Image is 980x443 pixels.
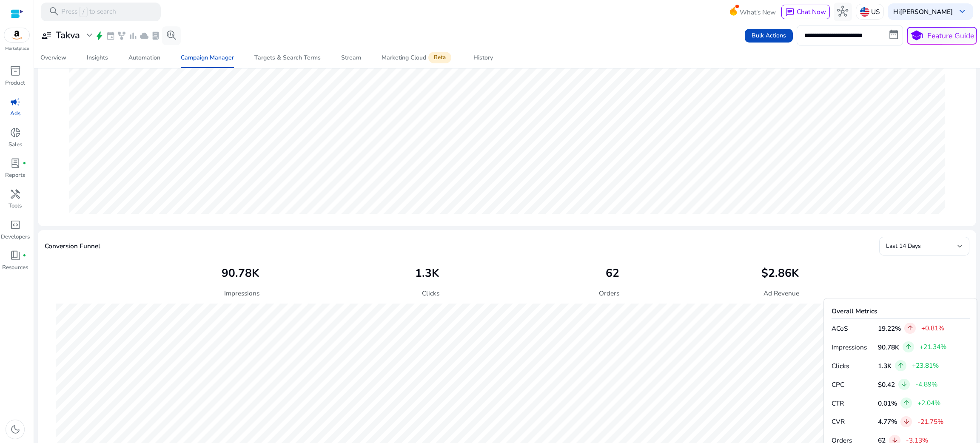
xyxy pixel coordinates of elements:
[10,127,21,138] span: donut_small
[871,4,880,19] p: US
[878,398,897,408] p: 0.01%
[915,381,937,387] p: -4.89%
[224,288,259,298] p: Impressions
[341,55,361,61] div: Stream
[957,6,968,17] span: keyboard_arrow_down
[878,324,901,333] p: 19.22%
[117,31,126,40] span: family_history
[128,31,138,40] span: bar_chart
[860,7,869,17] img: us.svg
[910,29,923,43] span: school
[912,362,939,369] p: +23.81%
[832,380,874,389] p: CPC
[878,342,899,352] p: 90.78K
[837,6,848,17] span: hub
[40,55,66,61] div: Overview
[61,7,116,17] p: Press to search
[95,31,104,40] span: bolt
[48,6,60,17] span: search
[917,418,943,425] p: -21.75%
[832,342,874,352] p: Impressions
[903,418,910,426] span: arrow_downward
[920,344,946,350] p: +21.34%
[84,30,95,41] span: expand_more
[900,7,953,16] b: [PERSON_NAME]
[87,55,108,61] div: Insights
[106,31,115,40] span: event
[10,219,21,230] span: code_blocks
[905,343,912,351] span: arrow_upward
[921,325,944,331] p: +0.81%
[140,31,149,40] span: cloud
[79,7,87,17] span: /
[151,31,160,40] span: lab_profile
[10,158,21,169] span: lab_profile
[4,28,30,42] img: amazon.svg
[9,141,22,149] p: Sales
[56,30,80,41] h3: Takva
[740,5,776,20] span: What's New
[181,55,234,61] div: Campaign Manager
[893,9,953,15] p: Hi
[473,55,493,61] div: History
[428,52,451,63] span: Beta
[222,267,259,280] h2: 90.78K
[878,361,892,371] p: 1.3K
[10,65,21,77] span: inventory_2
[2,264,28,272] p: Resources
[254,55,321,61] div: Targets & Search Terms
[927,30,974,41] p: Feature Guide
[10,97,21,108] span: campaign
[166,30,177,41] span: search_insights
[906,324,914,332] span: arrow_upward
[832,324,874,333] p: ACoS
[1,233,30,241] p: Developers
[785,8,795,17] span: chat
[415,267,439,280] h2: 1.3K
[752,31,786,40] span: Bulk Actions
[745,29,793,43] button: Bulk Actions
[162,26,181,45] button: search_insights
[832,306,970,316] p: Overall Metrics
[832,361,874,371] p: Clicks
[41,30,52,41] span: user_attributes
[599,288,619,298] p: Orders
[23,162,26,165] span: fiber_manual_record
[10,189,21,200] span: handyman
[422,288,439,298] p: Clicks
[834,3,852,21] button: hub
[832,398,874,408] p: CTR
[900,381,908,388] span: arrow_downward
[903,399,910,407] span: arrow_upward
[606,267,619,280] h2: 62
[382,54,453,62] div: Marketing Cloud
[878,417,897,426] p: 4.77%
[5,45,29,52] p: Marketplace
[23,254,26,258] span: fiber_manual_record
[10,250,21,261] span: book_4
[907,27,977,45] button: schoolFeature Guide
[10,424,21,435] span: dark_mode
[878,380,895,389] p: $0.42
[797,7,826,16] span: Chat Now
[9,202,22,210] p: Tools
[10,110,20,118] p: Ads
[897,362,905,369] span: arrow_upward
[761,267,799,280] h2: $2.86K
[5,79,25,88] p: Product
[917,400,940,406] p: +2.04%
[781,5,829,19] button: chatChat Now
[886,242,921,250] span: Last 14 Days
[763,288,799,298] p: Ad Revenue
[832,417,874,426] p: CVR
[5,171,25,180] p: Reports
[128,55,160,61] div: Automation
[45,242,100,250] h5: Conversion Funnel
